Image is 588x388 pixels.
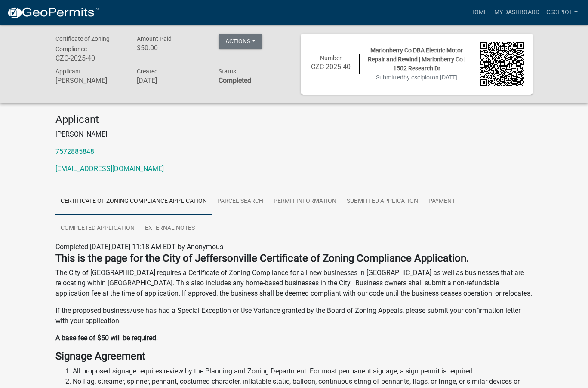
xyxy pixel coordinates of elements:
h6: [DATE] [137,76,206,85]
span: Amount Paid [137,35,172,42]
a: Certificate of Zoning Compliance Application [55,188,212,215]
a: Permit Information [268,188,342,215]
h6: CZC-2025-40 [309,63,353,71]
strong: Signage Agreement [55,350,145,362]
h6: [PERSON_NAME] [55,76,124,85]
a: Home [467,4,491,21]
a: Completed Application [55,215,140,242]
a: My Dashboard [491,4,543,21]
strong: Completed [219,76,251,85]
strong: A base fee of $50 will be required. [55,334,158,342]
a: 7572885848 [55,147,94,156]
span: Certificate of Zoning Compliance [55,35,110,52]
strong: This is the page for the City of Jeffersonville Certificate of Zoning Compliance Application. [55,252,469,264]
p: If the proposed business/use has had a Special Exception or Use Variance granted by the Board of ... [55,306,533,326]
h6: CZC-2025-40 [55,54,124,62]
a: External Notes [140,215,200,242]
h4: Applicant [55,113,533,126]
span: Marionberry Co DBA Electric Motor Repair and Rewind | Marionberry Co | 1502 Research Dr [368,47,465,72]
span: Completed [DATE][DATE] 11:18 AM EDT by Anonymous [55,243,223,251]
a: Parcel search [212,188,268,215]
a: [EMAIL_ADDRESS][DOMAIN_NAME] [55,165,164,173]
button: Actions [219,34,262,49]
p: [PERSON_NAME] [55,129,533,140]
span: Applicant [55,68,81,75]
a: cscipiot [543,4,581,21]
span: Number [320,55,342,61]
span: Status [219,68,236,75]
a: Payment [423,188,460,215]
li: All proposed signage requires review by the Planning and Zoning Department. For most permanent si... [73,366,533,376]
span: Submitted on [DATE] [376,74,458,81]
span: by cscipiot [403,74,432,81]
span: Created [137,68,158,75]
p: The City of [GEOGRAPHIC_DATA] requires a Certificate of Zoning Compliance for all new businesses ... [55,268,533,299]
h6: $50.00 [137,44,206,52]
a: Submitted Application [342,188,423,215]
img: QR code [480,42,524,86]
